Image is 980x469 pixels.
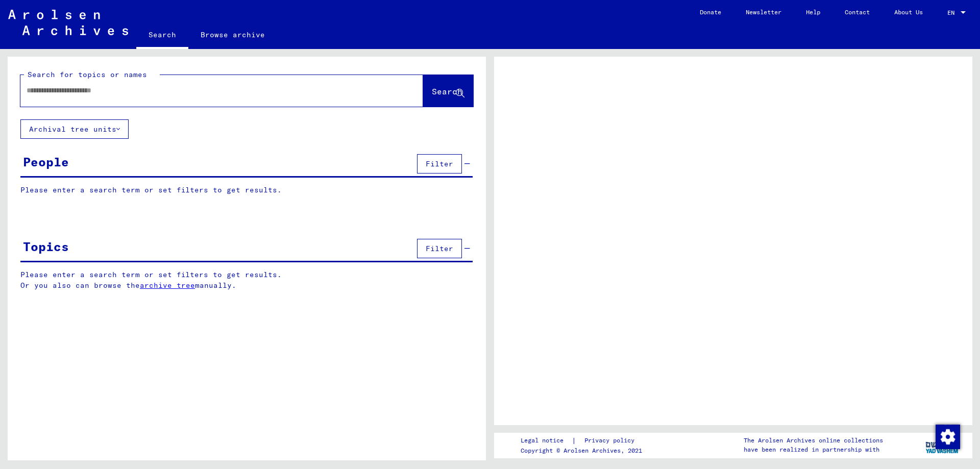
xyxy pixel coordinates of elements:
img: Arolsen_neg.svg [8,10,128,35]
div: Change consent [935,424,960,449]
button: Search [423,75,473,107]
div: | [521,435,647,446]
p: The Arolsen Archives online collections [744,436,883,445]
a: Browse archive [188,22,277,47]
p: Please enter a search term or set filters to get results. Or you also can browse the manually. [20,269,473,291]
img: yv_logo.png [923,432,962,458]
a: Privacy policy [576,435,647,446]
mat-label: Search for topics or names [28,70,147,79]
p: have been realized in partnership with [744,445,883,454]
button: Filter [417,154,462,174]
a: Search [136,22,188,49]
div: Topics [23,237,69,256]
button: Archival tree units [20,119,129,139]
img: Change consent [936,425,960,449]
span: Filter [426,244,453,253]
span: EN [947,9,959,16]
span: Filter [426,159,453,168]
a: Legal notice [521,435,572,446]
span: Search [432,86,462,96]
button: Filter [417,239,462,258]
div: People [23,153,69,171]
p: Copyright © Arolsen Archives, 2021 [521,446,647,455]
p: Please enter a search term or set filters to get results. [20,185,473,195]
a: archive tree [140,281,195,290]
